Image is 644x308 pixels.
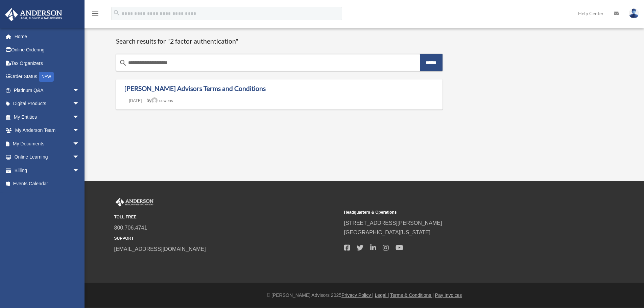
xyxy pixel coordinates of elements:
[39,72,54,82] div: NEW
[124,85,266,92] a: [PERSON_NAME] Advisors Terms and Conditions
[114,246,206,252] a: [EMAIL_ADDRESS][DOMAIN_NAME]
[114,198,155,207] img: Anderson Advisors Platinum Portal
[5,124,90,137] a: My Anderson Teamarrow_drop_down
[629,8,639,18] img: User Pic
[91,9,99,18] i: menu
[91,12,99,18] a: menu
[435,292,462,298] a: Pay Invoices
[73,164,86,177] span: arrow_drop_down
[5,110,90,124] a: My Entitiesarrow_drop_down
[73,137,86,151] span: arrow_drop_down
[114,235,339,242] small: SUPPORT
[3,8,64,21] img: Anderson Advisors Platinum Portal
[390,292,434,298] a: Terms & Conditions |
[151,98,173,103] a: cowens
[73,150,86,164] span: arrow_drop_down
[119,59,127,67] i: search
[114,214,339,221] small: TOLL FREE
[85,291,644,300] div: © [PERSON_NAME] Advisors 2025
[5,177,90,191] a: Events Calendar
[124,98,147,103] a: [DATE]
[341,292,374,298] a: Privacy Policy |
[73,110,86,124] span: arrow_drop_down
[5,164,90,177] a: Billingarrow_drop_down
[113,9,120,17] i: search
[73,97,86,111] span: arrow_drop_down
[5,97,90,111] a: Digital Productsarrow_drop_down
[344,230,431,235] a: [GEOGRAPHIC_DATA][US_STATE]
[5,30,86,43] a: Home
[114,225,147,231] a: 800.706.4741
[73,84,86,97] span: arrow_drop_down
[5,84,90,97] a: Platinum Q&Aarrow_drop_down
[116,37,443,46] h1: Search results for "2 factor authentication"
[344,209,569,216] small: Headquarters & Operations
[5,43,90,57] a: Online Ordering
[73,124,86,138] span: arrow_drop_down
[5,137,90,150] a: My Documentsarrow_drop_down
[5,150,90,164] a: Online Learningarrow_drop_down
[344,220,442,226] a: [STREET_ADDRESS][PERSON_NAME]
[5,56,90,70] a: Tax Organizers
[146,98,173,103] span: by
[375,292,389,298] a: Legal |
[5,70,90,84] a: Order StatusNEW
